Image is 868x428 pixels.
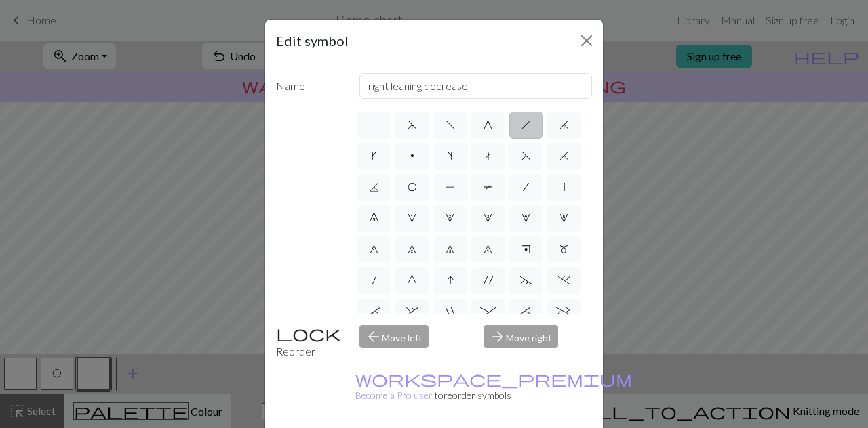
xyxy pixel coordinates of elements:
[486,150,491,161] span: t
[268,325,351,360] div: Reorder
[558,275,570,286] span: .
[370,244,378,255] span: 6
[408,213,416,223] span: 1
[559,119,569,130] span: j
[355,373,632,401] a: Become a Pro user
[521,150,531,161] span: F
[372,275,377,286] span: n
[355,373,632,401] small: to reorder symbols
[521,119,531,130] span: h
[446,181,455,192] span: P
[276,30,349,51] h5: Edit symbol
[484,213,492,223] span: 3
[410,150,414,161] span: p
[446,306,455,317] span: "
[480,306,496,317] span: :
[484,181,493,192] span: T
[520,275,532,286] span: ~
[518,306,534,317] span: ;
[446,119,455,130] span: f
[523,181,529,192] span: /
[355,369,632,388] span: workspace_premium
[521,244,530,255] span: e
[576,30,597,51] button: Close
[408,181,417,192] span: O
[448,150,452,161] span: s
[408,244,416,255] span: 7
[484,244,492,255] span: 9
[446,244,454,255] span: 8
[559,150,569,161] span: H
[408,119,417,130] span: d
[484,275,493,286] span: '
[484,119,492,130] span: g
[372,150,376,161] span: k
[447,275,454,286] span: I
[268,73,351,99] label: Name
[556,306,572,317] span: +
[559,213,568,223] span: 5
[446,213,454,223] span: 2
[406,306,418,317] span: ,
[370,181,379,192] span: J
[564,181,565,192] span: |
[408,275,416,286] span: G
[559,244,568,255] span: m
[521,213,530,223] span: 4
[370,213,378,223] span: 0
[368,306,380,317] span: `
